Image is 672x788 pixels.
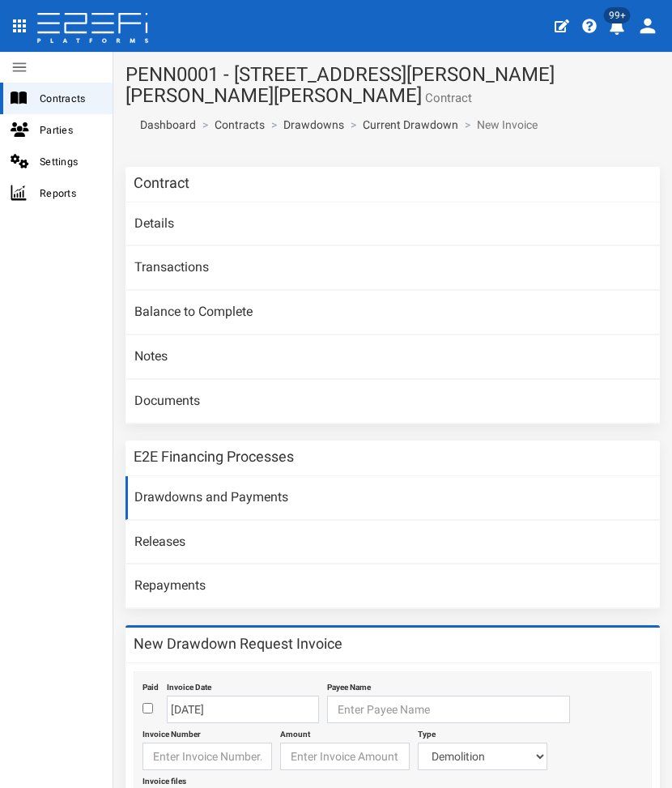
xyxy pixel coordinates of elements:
[125,564,660,608] a: Repayments
[134,637,342,651] h3: New Drawdown Request Invoice
[363,117,458,133] a: Current Drawdown
[125,202,660,246] a: Details
[134,118,196,131] span: Dashboard
[280,723,310,740] label: Amount
[422,92,472,104] small: Contract
[142,743,272,770] input: Enter Invoice Number.
[215,117,265,133] a: Contracts
[142,676,159,693] label: Paid
[125,521,660,564] a: Releases
[418,723,436,740] label: Type
[134,176,189,190] h3: Contract
[125,476,660,520] a: Drawdowns and Payments
[142,770,186,787] label: Invoice files
[283,117,344,133] a: Drawdowns
[461,117,538,133] li: New Invoice
[125,335,660,379] a: Notes
[125,380,660,424] a: Documents
[167,676,211,693] label: Invoice Date
[142,723,201,740] label: Invoice Number
[40,89,100,108] span: Contracts
[125,246,660,290] a: Transactions
[40,152,100,171] span: Settings
[280,743,410,770] input: Enter Invoice Amount
[327,676,371,693] label: Payee Name
[327,696,570,723] input: Enter Payee Name
[134,117,196,133] a: Dashboard
[125,291,660,334] a: Balance to Complete
[40,121,100,139] span: Parties
[125,64,660,107] h1: PENN0001 - [STREET_ADDRESS][PERSON_NAME][PERSON_NAME][PERSON_NAME]
[40,184,100,202] span: Reports
[134,449,294,464] h3: E2E Financing Processes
